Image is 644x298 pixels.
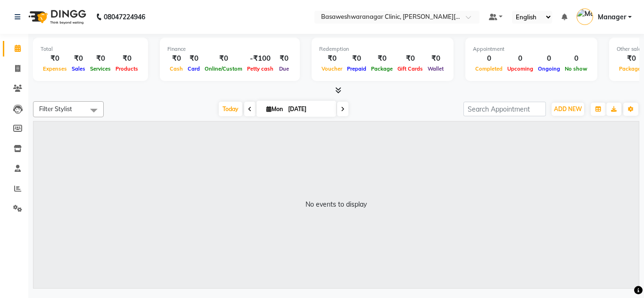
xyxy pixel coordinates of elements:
div: ₹0 [113,53,140,64]
div: Finance [167,45,292,53]
b: 08047224946 [104,4,145,30]
div: Appointment [473,45,590,53]
div: ₹0 [167,53,185,64]
span: Due [277,65,291,72]
div: No events to display [305,200,367,209]
span: Services [88,65,113,72]
span: Completed [473,65,505,72]
img: Manager [577,8,593,25]
div: 0 [505,53,536,64]
span: Gift Cards [395,65,425,72]
div: ₹0 [395,53,425,64]
span: Card [185,65,202,72]
div: ₹0 [202,53,245,64]
span: Ongoing [536,65,562,72]
div: 0 [536,53,562,64]
span: Expenses [41,65,69,72]
span: Online/Custom [202,65,245,72]
span: No show [562,65,590,72]
span: Manager [598,12,626,22]
div: 0 [473,53,505,64]
div: Total [41,45,140,53]
div: ₹0 [345,53,369,64]
span: Package [369,65,395,72]
div: ₹0 [185,53,202,64]
input: Search Appointment [463,102,546,116]
div: ₹0 [276,53,292,64]
div: ₹0 [369,53,395,64]
div: ₹0 [319,53,345,64]
div: 0 [562,53,590,64]
span: Sales [69,65,88,72]
div: -₹100 [245,53,276,64]
span: Voucher [319,65,345,72]
span: Petty cash [245,65,276,72]
div: Redemption [319,45,446,53]
div: ₹0 [425,53,446,64]
span: Upcoming [505,65,536,72]
img: logo [24,4,89,30]
span: Filter Stylist [39,105,72,113]
span: Products [113,65,140,72]
span: Wallet [425,65,446,72]
input: 2025-09-01 [285,102,332,116]
span: Today [219,102,242,116]
div: ₹0 [41,53,69,64]
span: Cash [167,65,185,72]
span: ADD NEW [554,105,582,113]
div: ₹0 [69,53,88,64]
span: Prepaid [345,65,369,72]
div: ₹0 [88,53,113,64]
button: ADD NEW [552,103,584,116]
span: Mon [264,105,285,113]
